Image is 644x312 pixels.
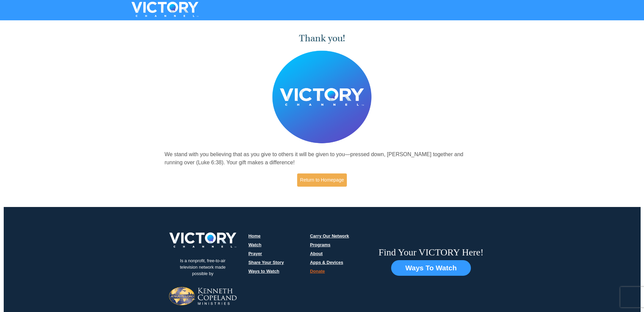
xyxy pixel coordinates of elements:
img: Jesus-is-Lord-logo.png [169,287,237,305]
a: Watch [248,242,262,247]
a: Donate [310,269,325,274]
a: Prayer [248,251,262,256]
a: Apps & Devices [310,260,343,265]
img: Believer's Voice of Victory Network [272,50,372,144]
a: Programs [310,242,331,247]
a: Home [248,233,261,238]
a: Return to Homepage [297,173,347,187]
button: Ways To Watch [391,260,471,276]
p: Is a nonprofit, free-to-air television network made possible by [169,253,237,282]
img: VICTORYTHON - VICTORY Channel [123,2,207,17]
p: We stand with you believing that as you give to others it will be given to you—pressed down, [PER... [165,150,480,167]
h1: Thank you! [165,33,480,44]
a: Ways to Watch [248,269,280,274]
a: Share Your Story [248,260,284,265]
h6: Find Your VICTORY Here! [379,247,484,258]
a: About [310,251,323,256]
img: victory-logo.png [161,232,245,248]
a: Carry Our Network [310,233,349,238]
